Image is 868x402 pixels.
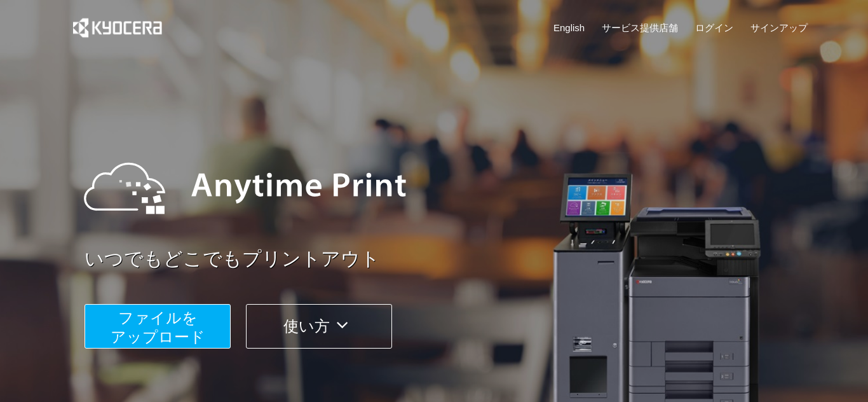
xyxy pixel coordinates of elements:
[85,246,815,273] a: いつでもどこでもプリントアウト
[85,304,231,349] button: ファイルを​​アップロード
[602,21,678,34] a: サービス提供店舗
[750,21,808,34] a: サインアップ
[695,21,733,34] a: ログイン
[111,309,205,345] span: ファイルを ​​アップロード
[553,21,585,34] a: English
[246,304,392,349] button: 使い方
